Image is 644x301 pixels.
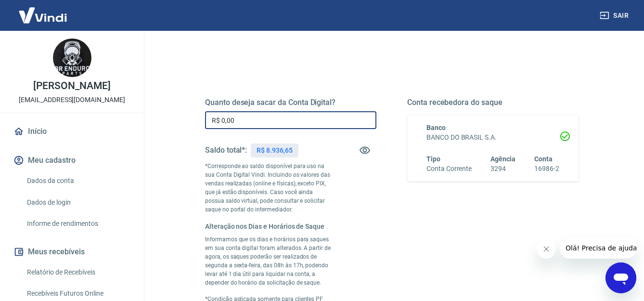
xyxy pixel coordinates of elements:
[12,150,132,171] button: Meu cadastro
[23,193,132,212] a: Dados de login
[537,239,556,259] iframe: Fechar mensagem
[257,145,292,156] p: R$ 8.936,65
[205,235,334,287] p: Informamos que os dias e horários para saques em sua conta digital foram alterados. A partir de a...
[491,164,516,174] h6: 3294
[605,262,636,293] iframe: Botão para abrir a janela de mensagens
[12,241,132,262] button: Meus recebíveis
[12,0,74,30] img: Vindi
[33,81,110,91] p: [PERSON_NAME]
[534,155,553,163] span: Conta
[426,164,472,174] h6: Conta Corrente
[23,171,132,191] a: Dados da conta
[426,155,440,163] span: Tipo
[491,155,516,163] span: Agência
[534,164,559,174] h6: 16986-2
[560,237,636,259] iframe: Mensagem da empresa
[426,132,559,143] h6: BANCO DO BRASIL S.A.
[23,262,132,282] a: Relatório de Recebíveis
[23,214,132,234] a: Informe de rendimentos
[205,162,334,214] p: *Corresponde ao saldo disponível para uso na sua Conta Digital Vindi. Incluindo os valores das ve...
[426,124,446,131] span: Banco
[205,98,376,107] h5: Quanto deseja sacar da Conta Digital?
[53,39,91,77] img: 5de139b6-3c1e-4beb-a501-8bdb5eb13a37.jpeg
[205,145,247,155] h5: Saldo total*:
[6,7,81,14] span: Olá! Precisa de ajuda?
[407,98,579,107] h5: Conta recebedora do saque
[19,95,125,105] p: [EMAIL_ADDRESS][DOMAIN_NAME]
[205,222,334,231] h6: Alteração nos Dias e Horários de Saque
[12,121,132,142] a: Início
[598,7,632,25] button: Sair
